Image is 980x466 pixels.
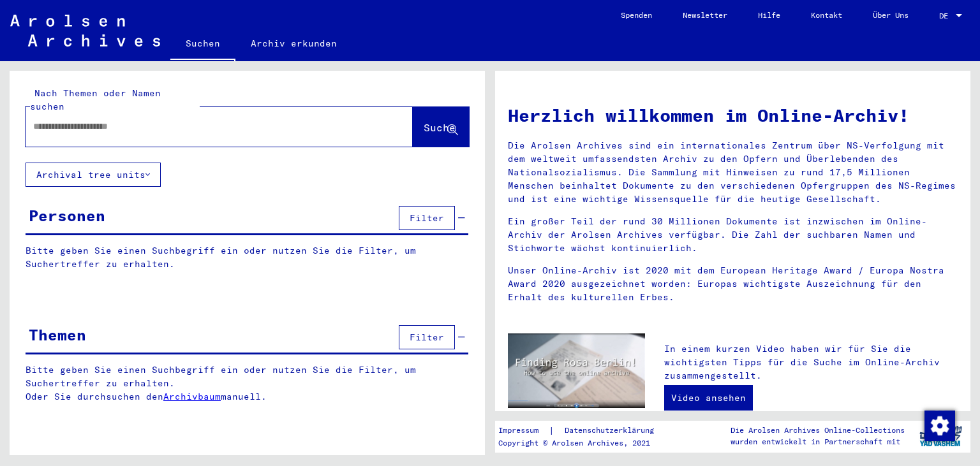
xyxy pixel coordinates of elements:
[26,244,468,271] p: Bitte geben Sie einen Suchbegriff ein oder nutzen Sie die Filter, um Suchertreffer zu erhalten.
[498,424,669,437] div: |
[508,333,645,408] img: video.jpg
[29,323,86,346] div: Themen
[30,87,161,112] mat-label: Nach Themen oder Namen suchen
[26,363,469,404] p: Bitte geben Sie einen Suchbegriff ein oder nutzen Sie die Filter, um Suchertreffer zu erhalten. O...
[508,139,958,206] p: Die Arolsen Archives sind ein internationales Zentrum über NS-Verfolgung mit dem weltweit umfasse...
[664,385,753,411] a: Video ansehen
[664,342,958,382] p: In einem kurzen Video haben wir für Sie die wichtigsten Tipps für die Suche im Online-Archiv zusa...
[924,410,954,441] div: Zustimmung ändern
[554,424,669,437] a: Datenschutzerklärung
[410,331,444,343] span: Filter
[399,325,455,349] button: Filter
[26,163,161,187] button: Archival tree units
[939,11,953,20] span: DE
[731,425,905,436] p: Die Arolsen Archives Online-Collections
[163,391,221,402] a: Archivbaum
[10,15,160,47] img: Arolsen_neg.svg
[508,264,958,304] p: Unser Online-Archiv ist 2020 mit dem European Heritage Award / Europa Nostra Award 2020 ausgezeic...
[235,28,352,59] a: Archiv erkunden
[498,437,669,449] p: Copyright © Arolsen Archives, 2021
[424,121,456,134] span: Suche
[413,107,469,147] button: Suche
[498,424,549,437] a: Impressum
[170,28,235,61] a: Suchen
[731,436,905,448] p: wurden entwickelt in Partnerschaft mit
[924,411,955,441] img: Zustimmung ändern
[29,204,105,227] div: Personen
[508,215,958,255] p: Ein großer Teil der rund 30 Millionen Dokumente ist inzwischen im Online-Archiv der Arolsen Archi...
[508,102,958,129] h1: Herzlich willkommen im Online-Archiv!
[399,206,455,230] button: Filter
[917,420,965,452] img: yv_logo.png
[410,212,444,224] span: Filter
